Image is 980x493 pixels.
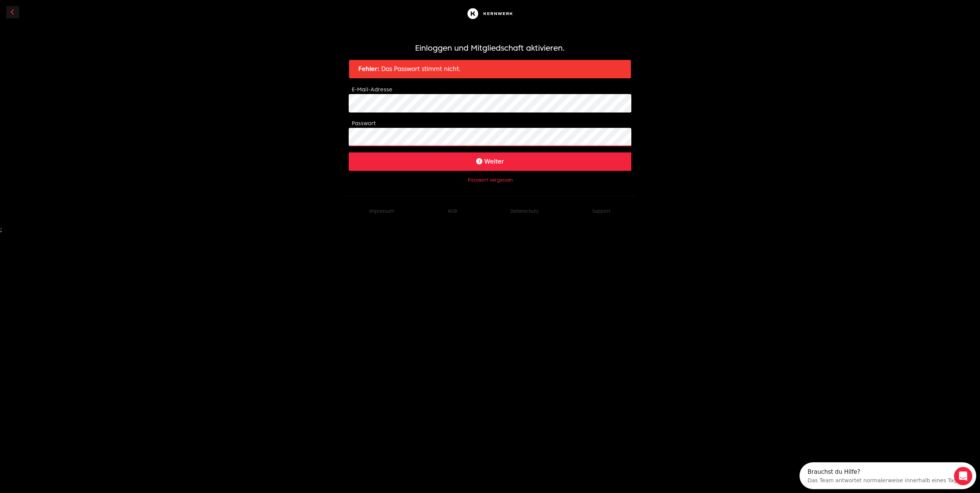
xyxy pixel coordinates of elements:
img: Kernwerk® [465,6,515,21]
button: Passwort vergessen [468,177,513,183]
p: Das Passwort stimmt nicht. [349,60,631,79]
h1: Einloggen und Mitgliedschaft aktivieren. [349,43,631,53]
label: E-Mail-Adresse [352,86,392,93]
iframe: Intercom live chat Discovery-Launcher [800,462,976,489]
div: Brauchst du Hilfe? [8,7,165,13]
a: AGB [448,208,457,214]
button: Weiter [349,152,631,171]
button: Support [592,208,611,214]
a: Datenschutz [510,208,538,214]
div: Das Team antwortet normalerweise innerhalb eines Tages. [8,13,165,21]
a: Impressum [369,208,394,214]
iframe: Intercom live chat [954,467,972,485]
strong: Fehler: [358,65,379,73]
div: Intercom-Nachrichtendienst öffnen [3,3,188,24]
label: Passwort [352,120,376,126]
